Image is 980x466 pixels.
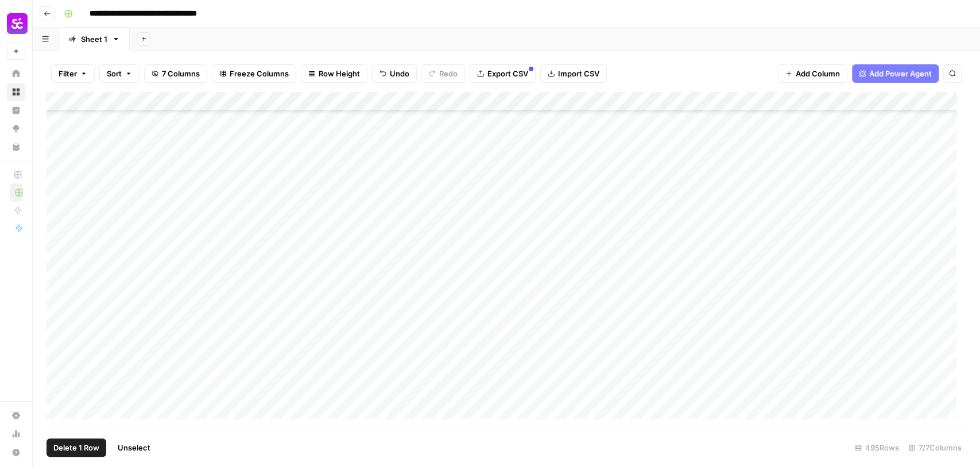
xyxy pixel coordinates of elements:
span: 7 Columns [162,68,200,79]
button: Workspace: Smartcat [7,9,25,38]
button: Row Height [301,64,367,83]
div: 495 Rows [850,438,904,457]
span: Export CSV [487,68,528,79]
span: Add Power Agent [869,68,932,79]
span: Row Height [319,68,360,79]
button: Help + Support [7,443,25,461]
a: Browse [7,83,25,101]
span: Undo [390,68,409,79]
a: Insights [7,101,25,120]
button: Undo [372,64,417,83]
span: Sort [107,68,122,79]
span: Delete 1 Row [53,442,99,453]
button: Import CSV [540,64,607,83]
button: Freeze Columns [212,64,296,83]
button: Add Power Agent [852,64,939,83]
a: Home [7,64,25,83]
button: Export CSV [470,64,536,83]
div: Sheet 1 [81,33,107,45]
span: Filter [59,68,77,79]
a: Sheet 1 [59,28,130,51]
a: Your Data [7,138,25,156]
span: Freeze Columns [230,68,289,79]
span: Import CSV [558,68,599,79]
button: Delete 1 Row [47,438,106,457]
button: Add Column [778,64,847,83]
button: Redo [421,64,465,83]
div: 7/7 Columns [904,438,966,457]
a: Settings [7,406,25,425]
a: Opportunities [7,120,25,138]
button: 7 Columns [144,64,207,83]
button: Filter [51,64,95,83]
span: Redo [439,68,458,79]
span: Add Column [796,68,840,79]
button: Sort [99,64,140,83]
span: Unselect [118,442,150,453]
img: Smartcat Logo [7,13,28,34]
a: Usage [7,425,25,443]
button: Unselect [111,438,157,457]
